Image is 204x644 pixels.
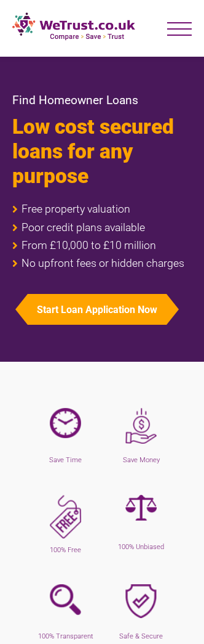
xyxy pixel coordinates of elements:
li: Free property valuation [12,203,192,215]
h5: Save Time [37,456,94,465]
h1: Low cost secured loans for any purpose [12,115,192,189]
li: Poor credit plans available [12,222,192,234]
img: shield.png [125,584,157,618]
li: No upfront fees or hidden charges [12,258,192,269]
img: Unbiased-purple.png [125,495,157,521]
h5: Safe & Secure [112,632,170,641]
li: From £10,000 to £10 million [12,240,192,251]
h5: 100% Unbiased [112,543,170,552]
span: Homeowner Loans [39,93,138,107]
button: Start Loan Application Now [28,294,167,325]
img: transparent-purple.png [50,584,81,615]
h5: Save Money [112,456,170,465]
img: free-purple.png [50,495,81,539]
span: Find [12,93,36,107]
h5: 100% Free [37,546,94,555]
img: new-logo.png [12,12,135,41]
h5: 100% Transparent [37,632,94,641]
img: save-money.png [125,408,157,444]
img: wall-clock.png [50,408,81,438]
